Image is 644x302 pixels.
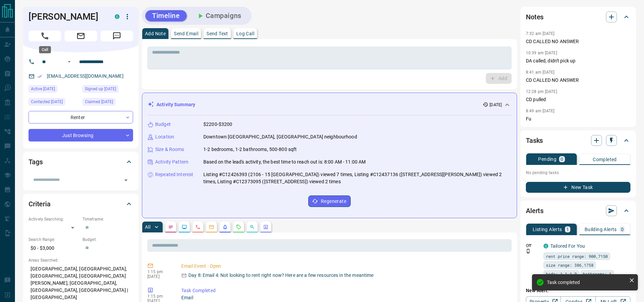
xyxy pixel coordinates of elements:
svg: Listing Alerts [222,224,228,230]
p: Timeframe: [82,216,133,222]
p: Email Event - Open [181,263,509,270]
p: Areas Searched: [29,257,133,263]
div: Task completed [547,280,626,285]
p: Building Alerts [585,227,617,232]
p: No pending tasks [526,168,630,178]
p: Email [181,294,509,301]
p: 10:39 am [DATE] [526,51,557,55]
svg: Lead Browsing Activity [182,224,187,230]
div: Wed Oct 08 2025 [29,85,79,95]
p: Pending [538,157,556,162]
div: Criteria [29,196,133,212]
span: Active [DATE] [31,86,55,92]
svg: Notes [168,224,173,230]
span: bathrooms: 1 [583,270,611,277]
span: Call [29,31,61,41]
div: Alerts [526,203,630,219]
p: Send Email [174,31,198,36]
div: Tasks [526,132,630,149]
button: Campaigns [189,10,248,21]
p: Listing #C12426393 (2106 - 15 [GEOGRAPHIC_DATA]) viewed 7 times, Listing #C12437136 ([STREET_ADDR... [203,171,511,185]
svg: Opportunities [250,224,255,230]
svg: Agent Actions [263,224,269,230]
svg: Emails [209,224,214,230]
p: Completed [593,157,617,162]
p: Size & Rooms [155,146,184,153]
p: 1-2 bedrooms, 1-2 bathrooms, 500-800 sqft [203,146,297,153]
a: Tailored For You [550,243,585,249]
p: Based on the lead's activity, the best time to reach out is: 8:00 AM - 11:00 AM [203,158,366,166]
p: New Alert: [526,287,630,294]
p: Fu [526,115,630,122]
p: Actively Searching: [29,216,79,222]
svg: Email Verified [37,74,42,79]
p: Send Text [206,31,228,36]
p: 8:41 am [DATE] [526,70,555,75]
div: Just Browsing [29,129,133,141]
div: condos.ca [544,244,548,248]
p: CD CALLED NO ANSWER [526,77,630,84]
p: 7:32 am [DATE] [526,31,555,36]
button: Timeline [145,10,187,21]
p: CD pulled [526,96,630,103]
p: Day 8: Email 4: Not looking to rent right now? Here are a few resources in the meantime [188,272,373,279]
p: Repeated Interest [155,171,193,178]
p: 1:15 pm [147,269,171,274]
svg: Calls [195,224,201,230]
p: Budget: [82,237,133,243]
p: [DATE] [147,274,171,279]
span: Claimed [DATE] [85,98,113,105]
h2: Notes [526,12,544,22]
p: Add Note [145,31,166,36]
p: $2200-$3200 [203,121,232,128]
p: Listing Alerts [533,227,562,232]
p: 8:49 am [DATE] [526,109,555,113]
a: [EMAIL_ADDRESS][DOMAIN_NAME] [47,73,124,79]
span: Contacted [DATE] [31,98,63,105]
div: Fri Sep 13 2024 [82,85,133,95]
p: Task Completed [181,287,509,294]
div: Renter [29,111,133,124]
h2: Tasks [526,135,543,146]
button: Regenerate [308,195,351,207]
svg: Requests [236,224,241,230]
p: Log Call [236,31,254,36]
p: Budget [155,121,171,128]
p: Activity Pattern [155,158,188,166]
p: CD CALLED NO ANSWER [526,38,630,45]
p: 1 [566,227,569,232]
p: 0 [560,157,563,162]
div: Notes [526,9,630,25]
span: size range: 386,1758 [546,262,593,268]
p: DA called, didn't pick up [526,57,630,64]
h2: Tags [29,156,42,167]
div: Tags [29,154,133,170]
div: Fri Oct 10 2025 [29,98,79,108]
h2: Alerts [526,205,544,216]
span: beds: 1.1-1.9 [546,270,577,277]
p: 1:15 pm [147,294,171,299]
p: All [145,225,150,229]
button: New Task [526,182,630,193]
p: Downtown [GEOGRAPHIC_DATA], [GEOGRAPHIC_DATA] neighbourhood [203,133,357,140]
p: Activity Summary [157,101,195,108]
p: 12:28 pm [DATE] [526,89,557,94]
h2: Criteria [29,199,51,209]
span: Message [100,31,133,41]
div: Sun Oct 05 2025 [82,98,133,108]
h1: [PERSON_NAME] [29,11,105,22]
p: Off [526,243,539,249]
p: Location [155,133,174,140]
span: rent price range: 900,7150 [546,253,608,260]
p: [DATE] [490,102,502,108]
div: condos.ca [115,14,119,19]
p: $0 - $3,000 [29,243,79,254]
span: Signed up [DATE] [85,86,116,92]
button: Open [121,175,131,185]
div: Call [39,46,51,53]
button: Open [65,58,73,66]
div: Activity Summary[DATE] [148,98,511,111]
p: Search Range: [29,237,79,243]
svg: Push Notification Only [526,249,531,253]
p: 0 [621,227,624,232]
